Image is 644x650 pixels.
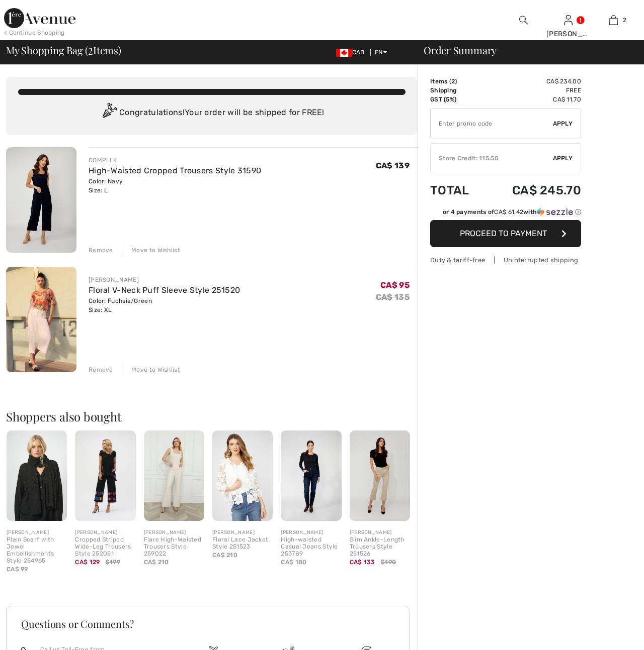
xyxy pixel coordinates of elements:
[281,529,341,536] div: [PERSON_NAME]
[75,536,135,557] div: Cropped Striped Wide-Leg Trousers Style 252051
[430,255,581,265] div: Duty & tariff-free | Uninterrupted shipping
[18,103,406,123] div: Congratulations! Your order will be shipped for FREE!
[591,14,635,26] a: 2
[623,16,626,25] span: 2
[460,229,547,238] span: Proceed to Payment
[212,529,273,536] div: [PERSON_NAME]
[89,296,240,314] div: Color: Fuchsia/Green Size: XL
[350,430,410,521] img: Slim Ankle-Length Trousers Style 251526
[89,246,113,255] div: Remove
[21,619,394,629] h3: Questions or Comments?
[350,529,410,536] div: [PERSON_NAME]
[144,430,204,521] img: Flare High-Waisted Trousers Style 259022
[89,166,261,175] a: High-Waisted Cropped Trousers Style 31590
[494,208,523,215] span: CA$ 61.42
[4,8,75,28] img: 1ère Avenue
[553,119,573,128] span: Apply
[75,559,100,566] span: CA$ 129
[89,275,240,284] div: [PERSON_NAME]
[144,536,204,557] div: Flare High-Waisted Trousers Style 259022
[6,147,76,253] img: High-Waisted Cropped Trousers Style 31590
[75,430,135,521] img: Cropped Striped Wide-Leg Trousers Style 252051
[212,430,273,521] img: Floral Lace Jacket Style 251523
[430,77,485,86] td: Items ( )
[89,156,261,165] div: COMPLI K
[6,267,76,372] img: Floral V-Neck Puff Sleeve Style 251520
[564,14,573,26] img: My Info
[75,529,135,536] div: [PERSON_NAME]
[537,207,573,216] img: Sezzle
[380,280,410,290] span: CA$ 95
[430,173,485,207] td: Total
[144,559,169,566] span: CA$ 210
[376,161,410,170] span: CA$ 139
[336,49,369,56] span: CAD
[412,45,638,55] div: Order Summary
[212,552,237,559] span: CA$ 210
[451,78,455,85] span: 2
[336,49,352,57] img: Canadian Dollar
[485,86,581,95] td: Free
[7,430,67,521] img: Plain Scarf with Jewel Embellishments Style 254965
[430,86,485,95] td: Shipping
[123,365,180,374] div: Move to Wishlist
[609,14,618,26] img: My Bag
[485,77,581,86] td: CA$ 234.00
[89,285,240,295] a: Floral V-Neck Puff Sleeve Style 251520
[431,154,553,163] div: Store Credit: 115.50
[123,246,180,255] div: Move to Wishlist
[89,365,113,374] div: Remove
[281,430,341,521] img: High-waisted Casual Jeans Style 253789
[7,566,28,573] span: CA$ 99
[443,207,581,216] div: or 4 payments of with
[381,558,396,567] span: $190
[430,95,485,104] td: GST (5%)
[212,536,273,551] div: Floral Lace Jacket Style 251523
[106,558,120,567] span: $199
[99,103,119,123] img: Congratulation2.svg
[281,536,341,557] div: High-waisted Casual Jeans Style 253789
[564,15,573,25] a: Sign In
[485,173,581,207] td: CA$ 245.70
[350,536,410,557] div: Slim Ankle-Length Trousers Style 251526
[553,154,573,163] span: Apply
[430,220,581,247] button: Proceed to Payment
[375,49,387,56] span: EN
[6,410,418,422] h2: Shoppers also bought
[431,109,553,139] input: Promo code
[546,29,591,39] div: [PERSON_NAME]
[7,536,67,564] div: Plain Scarf with Jewel Embellishments Style 254965
[4,28,65,37] div: < Continue Shopping
[281,559,306,566] span: CA$ 180
[350,559,375,566] span: CA$ 133
[89,177,261,195] div: Color: Navy Size: L
[485,95,581,104] td: CA$ 11.70
[144,529,204,536] div: [PERSON_NAME]
[376,292,410,302] s: CA$ 135
[519,14,528,26] img: search the website
[430,207,581,220] div: or 4 payments ofCA$ 61.42withSezzle Click to learn more about Sezzle
[6,45,121,55] span: My Shopping Bag ( Items)
[88,43,93,56] span: 2
[7,529,67,536] div: [PERSON_NAME]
